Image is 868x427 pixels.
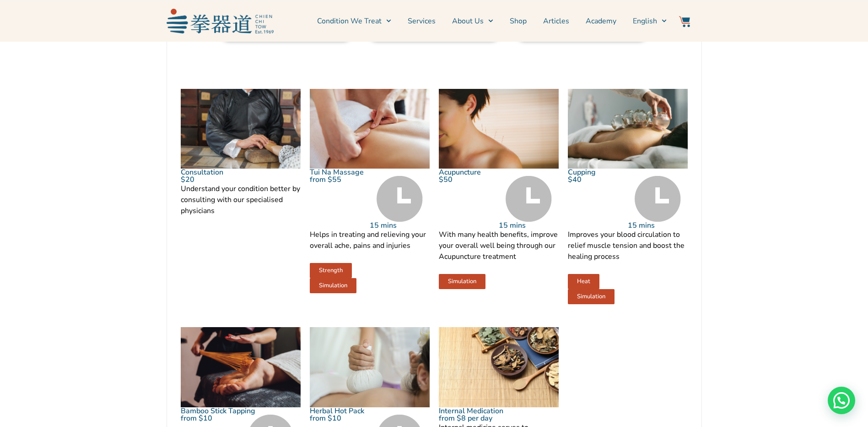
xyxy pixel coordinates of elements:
img: Time Grey [506,176,552,222]
a: Services [408,10,436,33]
a: Simulation [310,278,356,293]
span: Strength [319,268,343,274]
span: Heat [577,279,590,285]
p: 15 mins [370,222,430,229]
a: Shop [510,10,527,33]
a: Consultation [181,167,223,177]
p: 15 mins [499,222,559,229]
p: $40 [568,176,628,183]
a: Acupuncture [439,167,481,177]
p: from $8 per day [439,415,499,422]
p: from $10 [181,415,241,422]
p: With many health benefits, improve your overall well being through our Acupuncture treatment [439,229,559,262]
img: Time Grey [377,176,423,222]
p: Improves your blood circulation to relief muscle tension and boost the healing process [568,229,688,262]
nav: Menu [278,10,667,33]
img: Time Grey [635,176,681,222]
a: Simulation [439,274,485,289]
p: Understand your condition better by consulting with our specialised physicians [181,183,301,216]
a: Tui Na Massage [310,167,364,177]
a: Internal Medication [439,406,503,416]
a: Simulation [568,289,615,304]
span: Simulation [319,283,347,289]
span: Simulation [577,294,605,300]
span: Simulation [448,279,476,285]
a: About Us [452,10,493,33]
p: from $55 [310,176,370,183]
a: Strength [310,263,352,278]
a: Cupping [568,167,596,177]
span: English [633,16,657,27]
p: $20 [181,176,301,183]
a: Articles [543,10,569,33]
a: Academy [586,10,616,33]
img: Website Icon-03 [679,16,690,27]
p: from $10 [310,415,370,422]
a: Bamboo Stick Tapping [181,406,255,416]
p: Helps in treating and relieving your overall ache, pains and injuries [310,229,430,251]
a: Herbal Hot Pack [310,406,364,416]
p: $50 [439,176,499,183]
p: 15 mins [628,222,688,229]
a: Heat [568,274,599,289]
a: Condition We Treat [317,10,391,33]
a: English [633,10,667,33]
